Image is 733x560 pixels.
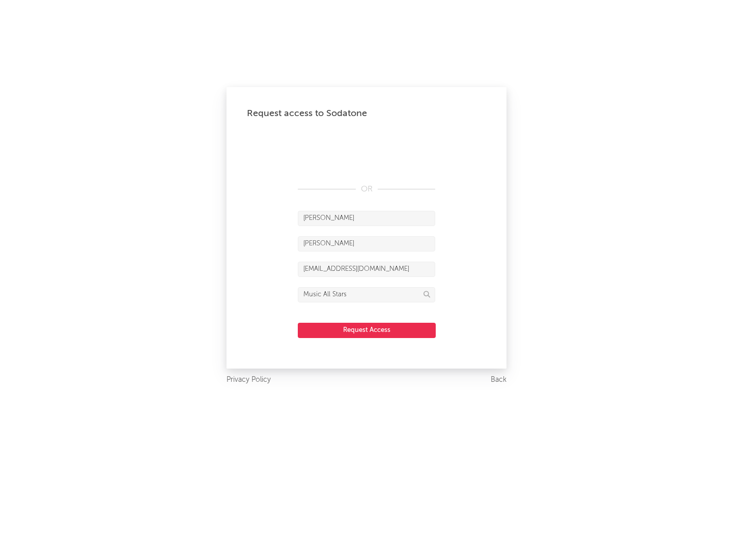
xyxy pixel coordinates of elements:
a: Privacy Policy [227,374,271,386]
input: Division [298,287,435,302]
button: Request Access [298,323,436,338]
input: Email [298,262,435,277]
div: OR [298,183,435,195]
div: Request access to Sodatone [247,107,486,120]
input: First Name [298,211,435,226]
a: Back [491,374,506,386]
input: Last Name [298,236,435,251]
